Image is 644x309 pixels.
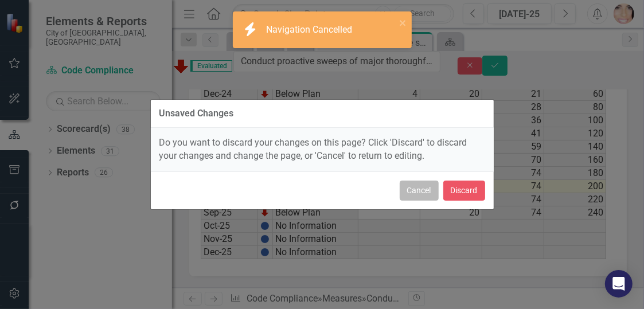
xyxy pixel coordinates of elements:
[159,108,234,119] div: Unsaved Changes
[151,128,494,171] div: Do you want to discard your changes on this page? Click 'Discard' to discard your changes and cha...
[400,181,439,201] button: Cancel
[266,24,355,37] div: Navigation Cancelled
[443,181,485,201] button: Discard
[605,270,633,298] div: Open Intercom Messenger
[399,16,407,29] button: close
